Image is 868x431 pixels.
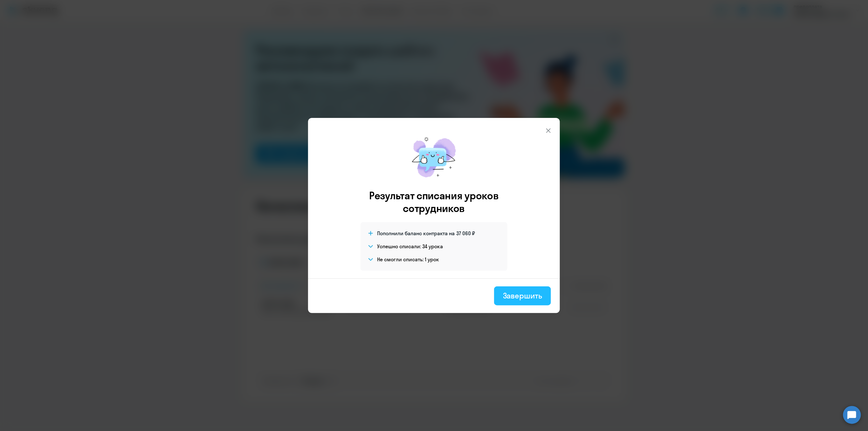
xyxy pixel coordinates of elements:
button: Завершить [494,286,551,305]
h4: Не смогли списать: 1 урок [377,256,439,263]
h3: Результат списания уроков сотрудников [361,189,507,215]
div: Завершить [503,291,542,301]
h4: Успешно списали: 34 урока [377,243,443,250]
img: mirage-message.png [405,131,463,184]
span: 37 060 ₽ [456,230,475,237]
span: Пополнили баланс контракта на [377,230,455,237]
